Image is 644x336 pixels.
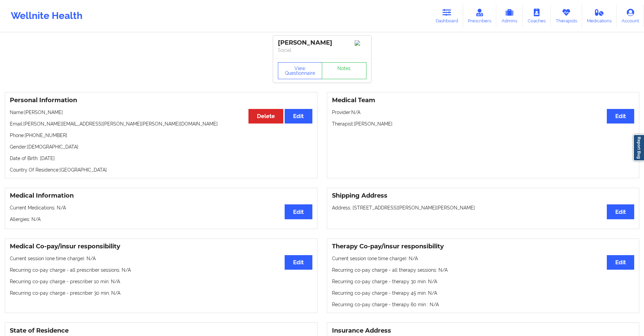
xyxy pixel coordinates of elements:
p: Recurring co-pay charge - all prescriber sessions : N/A [10,267,312,273]
p: Allergies: N/A [10,216,312,223]
a: Admins [496,5,523,27]
a: Coaches [523,5,551,27]
p: Address: [STREET_ADDRESS][PERSON_NAME][PERSON_NAME] [332,204,635,211]
p: Current Medications: N/A [10,204,312,211]
p: Social [278,47,366,53]
h3: State of Residence [10,327,312,335]
a: Report Bug [633,134,644,161]
p: Country Of Residence: [GEOGRAPHIC_DATA] [10,166,312,173]
p: Email: [PERSON_NAME][EMAIL_ADDRESS][PERSON_NAME][PERSON_NAME][DOMAIN_NAME] [10,120,312,127]
p: Recurring co-pay charge - therapy 60 min : N/A [332,301,635,308]
div: [PERSON_NAME] [278,39,366,47]
p: Date of Birth: [DATE] [10,155,312,162]
p: Recurring co-pay charge - therapy 30 min : N/A [332,278,635,285]
p: Therapist: [PERSON_NAME] [332,120,635,127]
button: Edit [285,109,312,124]
img: Image%2Fplaceholer-image.png [355,40,366,46]
p: Recurring co-pay charge - therapy 45 min : N/A [332,290,635,296]
p: Name: [PERSON_NAME] [10,109,312,116]
p: Phone: [PHONE_NUMBER] [10,132,312,139]
p: Provider: N/A [332,109,635,116]
button: View Questionnaire [278,62,323,79]
p: Gender: [DEMOGRAPHIC_DATA] [10,143,312,150]
p: Recurring co-pay charge - prescriber 10 min : N/A [10,278,312,285]
button: Edit [607,204,634,219]
h3: Medical Co-pay/insur responsibility [10,243,312,250]
p: Current session (one time charge): N/A [10,255,312,262]
a: Prescribers [463,5,497,27]
a: Account [617,5,644,27]
h3: Medical Information [10,192,312,200]
button: Edit [285,255,312,270]
p: Recurring co-pay charge - all therapy sessions : N/A [332,267,635,273]
button: Delete [248,109,283,124]
a: Dashboard [431,5,463,27]
button: Edit [285,204,312,219]
h3: Insurance Address [332,327,635,335]
p: Current session (one time charge): N/A [332,255,635,262]
h3: Shipping Address [332,192,635,200]
button: Edit [607,255,634,270]
a: Medications [582,5,617,27]
h3: Medical Team [332,96,635,104]
button: Edit [607,109,634,124]
a: Therapists [551,5,582,27]
h3: Therapy Co-pay/insur responsibility [332,243,635,250]
h3: Personal Information [10,96,312,104]
p: Recurring co-pay charge - prescriber 30 min : N/A [10,290,312,296]
a: Notes [322,62,366,79]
